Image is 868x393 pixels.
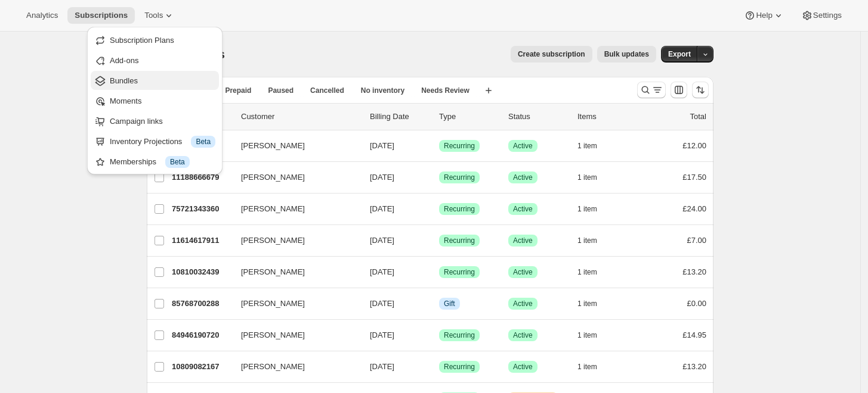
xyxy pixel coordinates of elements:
[577,169,610,186] button: 1 item
[577,362,597,372] span: 1 item
[172,329,231,341] p: 84946190720
[241,203,305,215] span: [PERSON_NAME]
[234,294,353,313] button: [PERSON_NAME]
[172,295,706,312] div: 85768700288[PERSON_NAME][DATE]InfoGiftSuccessActive1 item£0.00
[91,111,219,130] button: Campaign links
[577,295,610,312] button: 1 item
[513,173,533,182] span: Active
[444,204,475,214] span: Recurring
[172,361,231,373] p: 10809082167
[439,111,499,123] div: Type
[682,173,706,182] span: £17.50
[91,71,219,90] button: Bundles
[444,330,475,340] span: Recurring
[577,138,610,154] button: 1 item
[172,232,706,249] div: 11614617911[PERSON_NAME][DATE]SuccessRecurringSuccessActive1 item£7.00
[577,111,637,123] div: Items
[508,111,568,123] p: Status
[241,111,360,123] p: Customer
[370,204,394,213] span: [DATE]
[682,362,706,371] span: £13.20
[67,7,135,24] button: Subscriptions
[172,201,706,217] div: 75721343360[PERSON_NAME][DATE]SuccessRecurringSuccessActive1 item£24.00
[444,141,475,151] span: Recurring
[172,358,706,375] div: 10809082167[PERSON_NAME][DATE]SuccessRecurringSuccessActive1 item£13.20
[241,171,305,183] span: [PERSON_NAME]
[577,267,597,277] span: 1 item
[444,362,475,372] span: Recurring
[421,86,469,95] span: Needs Review
[110,117,163,126] span: Campaign links
[577,358,610,375] button: 1 item
[241,235,305,247] span: [PERSON_NAME]
[370,299,394,308] span: [DATE]
[518,49,585,59] span: Create subscription
[444,299,455,308] span: Gift
[637,82,666,98] button: Search and filter results
[170,157,185,167] span: Beta
[682,204,706,213] span: £24.00
[172,266,231,278] p: 10810032439
[268,86,294,95] span: Paused
[370,362,394,371] span: [DATE]
[577,204,597,214] span: 1 item
[110,56,138,65] span: Add-ons
[110,76,138,85] span: Bundles
[577,173,597,182] span: 1 item
[370,330,394,339] span: [DATE]
[737,7,791,24] button: Help
[682,267,706,276] span: £13.20
[577,264,610,280] button: 1 item
[172,264,706,280] div: 10810032439[PERSON_NAME][DATE]SuccessRecurringSuccessActive1 item£13.20
[361,86,404,95] span: No inventory
[597,46,656,63] button: Bulk updates
[172,111,706,123] div: IDCustomerBilling DateTypeStatusItemsTotal
[577,299,597,308] span: 1 item
[137,7,182,24] button: Tools
[370,236,394,245] span: [DATE]
[172,138,706,154] div: 10811015479[PERSON_NAME][DATE]SuccessRecurringSuccessActive1 item£12.00
[172,235,231,247] p: 11614617911
[370,267,394,276] span: [DATE]
[687,299,706,308] span: £0.00
[513,236,533,245] span: Active
[234,168,353,187] button: [PERSON_NAME]
[241,361,305,373] span: [PERSON_NAME]
[144,11,163,20] span: Tools
[196,137,211,146] span: Beta
[687,236,706,245] span: £7.00
[513,141,533,151] span: Active
[110,136,215,148] div: Inventory Projections
[370,111,430,123] p: Billing Date
[225,86,251,95] span: Prepaid
[234,199,353,219] button: [PERSON_NAME]
[110,96,141,105] span: Moments
[172,298,231,310] p: 85768700288
[513,204,533,214] span: Active
[479,82,498,99] button: Create new view
[234,357,353,376] button: [PERSON_NAME]
[91,30,219,49] button: Subscription Plans
[234,231,353,250] button: [PERSON_NAME]
[234,263,353,282] button: [PERSON_NAME]
[172,327,706,344] div: 84946190720[PERSON_NAME][DATE]SuccessRecurringSuccessActive1 item£14.95
[577,330,597,340] span: 1 item
[444,267,475,277] span: Recurring
[241,298,305,310] span: [PERSON_NAME]
[513,362,533,372] span: Active
[513,330,533,340] span: Active
[370,173,394,182] span: [DATE]
[682,141,706,150] span: £12.00
[75,11,128,20] span: Subscriptions
[604,49,649,59] span: Bulk updates
[444,236,475,245] span: Recurring
[813,11,842,20] span: Settings
[26,11,58,20] span: Analytics
[513,267,533,277] span: Active
[91,51,219,70] button: Add-ons
[682,330,706,339] span: £14.95
[172,169,706,186] div: 11188666679[PERSON_NAME][DATE]SuccessRecurringSuccessActive1 item£17.50
[110,36,174,45] span: Subscription Plans
[310,86,344,95] span: Cancelled
[577,327,610,344] button: 1 item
